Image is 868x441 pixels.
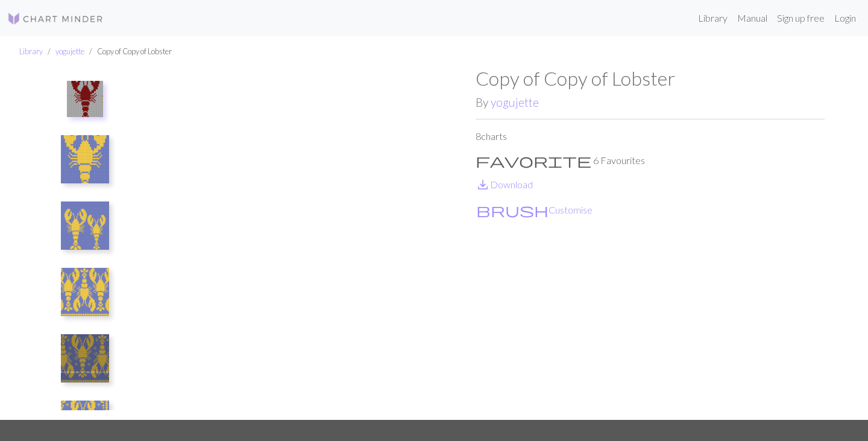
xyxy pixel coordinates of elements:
a: Manual [732,6,772,30]
img: Logo [7,11,104,26]
span: brush [476,201,549,218]
img: Actual Lobster Sleeve [61,268,109,316]
a: Sign up free [772,6,829,30]
p: 6 Favourites [476,153,825,168]
i: Customise [476,203,549,217]
p: 8 charts [476,129,825,144]
a: Library [19,46,43,56]
span: favorite [476,152,591,169]
a: Login [829,6,861,30]
img: Size Variations of Lobsters [61,201,109,250]
span: save_alt [476,176,490,193]
i: Download [476,177,490,192]
button: CustomiseCustomise [476,202,593,218]
img: Actual Body Chart [61,334,109,382]
a: DownloadDownload [476,179,533,190]
a: yogujette [55,46,84,56]
h2: By [476,95,825,109]
a: Library [693,6,732,30]
h1: Copy of Copy of Lobster [476,67,825,90]
img: Lobster [67,81,103,117]
li: Copy of Copy of Lobster [84,46,172,57]
a: yogujette [491,95,539,109]
img: Lobster Gauge [61,135,109,183]
img: Lobster [127,67,476,420]
i: Favourite [476,153,591,168]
